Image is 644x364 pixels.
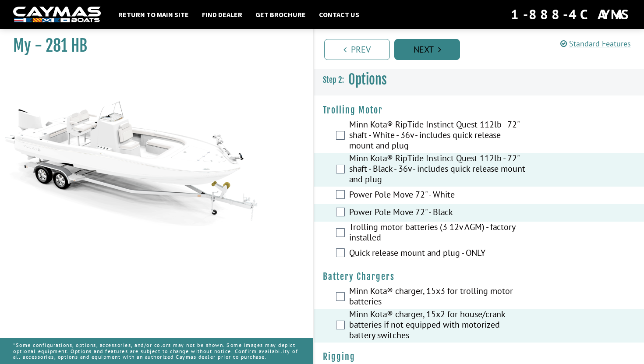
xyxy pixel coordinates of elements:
[349,153,526,187] label: Minn Kota® RipTide Instinct Quest 112lb - 72" shaft - Black - 36v - includes quick release mount ...
[114,9,193,20] a: Return to main site
[349,286,526,309] label: Minn Kota® charger, 15x3 for trolling motor batteries
[323,351,635,362] h4: Rigging
[324,39,390,60] a: Prev
[13,36,291,56] h1: My - 281 HB
[349,247,526,260] label: Quick release mount and plug - ONLY
[349,119,526,153] label: Minn Kota® RipTide Instinct Quest 112lb - 72" shaft - White - 36v - includes quick release mount ...
[314,64,644,96] h3: Options
[349,207,526,219] label: Power Pole Move 72" - Black
[323,271,635,282] h4: Battery Chargers
[315,9,364,20] a: Contact Us
[198,9,247,20] a: Find Dealer
[13,7,101,23] img: white-logo-c9c8dbefe5ff5ceceb0f0178aa75bf4bb51f6bca0971e226c86eb53dfe498488.png
[13,338,300,364] p: *Some configurations, options, accessories, and/or colors may not be shown. Some images may depic...
[560,39,631,49] a: Standard Features
[322,38,644,60] ul: Pagination
[349,222,526,245] label: Trolling motor batteries (3 12v AGM) - factory installed
[511,5,631,24] div: 1-888-4CAYMAS
[251,9,310,20] a: Get Brochure
[349,309,526,343] label: Minn Kota® charger, 15x2 for house/crank batteries if not equipped with motorized battery switches
[394,39,460,60] a: Next
[323,105,635,116] h4: Trolling Motor
[349,189,526,202] label: Power Pole Move 72" - White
